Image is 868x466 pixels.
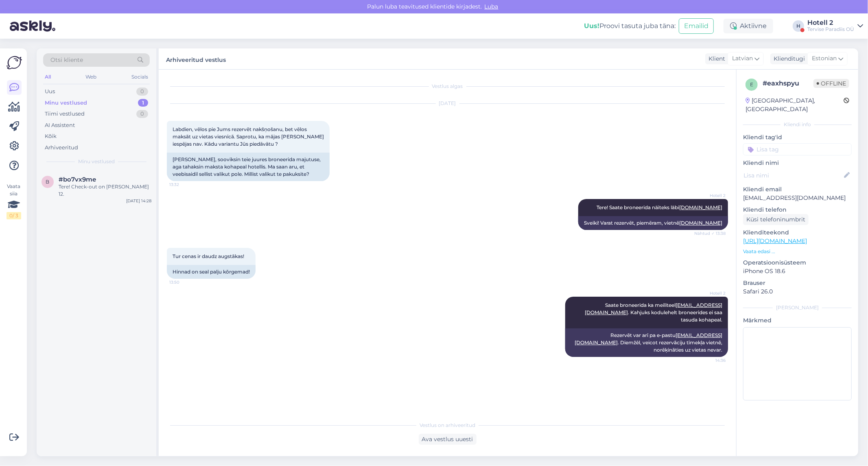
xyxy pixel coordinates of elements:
div: Minu vestlused [45,99,87,107]
div: All [43,72,52,82]
div: [PERSON_NAME], sooviksin teie juures broneerida majutuse, aga tahaksin maksta kohapeal hotellis. ... [167,153,330,181]
div: Vaata siia [7,183,21,219]
div: Sveiki! Varat rezervēt, piemēram, vietnē [578,216,728,230]
div: 0 / 3 [7,212,21,219]
a: [URL][DOMAIN_NAME] [743,237,807,245]
div: [PERSON_NAME] [743,304,852,311]
input: Lisa tag [743,143,852,155]
span: Saate broneerida ka meiliteel . Kahjuks kodulehelt broneerides ei saa tasuda kohapeal. [585,302,724,323]
input: Lisa nimi [743,171,842,180]
p: Klienditeekond [743,228,852,237]
div: Kliendi info [743,121,852,128]
div: Tervise Paradiis OÜ [807,26,854,33]
p: Kliendi tag'id [743,133,852,142]
p: Safari 26.0 [743,287,852,296]
span: Minu vestlused [78,158,115,165]
button: Emailid [679,18,714,34]
div: Socials [130,72,150,82]
div: Kõik [45,132,57,140]
div: Klienditugi [770,55,805,63]
span: b [46,179,50,185]
div: 1 [138,99,148,107]
div: Klient [705,55,725,63]
span: Tere! Saate broneerida näiteks läbi [597,204,722,210]
div: Aktiivne [724,19,773,33]
span: Vestlus on arhiveeritud [420,422,475,429]
span: Labdien, vēlos pie Jums rezervēt nakšņošanu, bet vēlos maksāt uz vietas viesnīcā. Saprotu, ka māj... [173,126,325,147]
span: Hotell 2 [695,193,726,199]
p: [EMAIL_ADDRESS][DOMAIN_NAME] [743,194,852,202]
p: Kliendi telefon [743,206,852,214]
span: Otsi kliente [50,56,83,64]
span: e [750,81,753,88]
span: 14:36 [695,357,726,363]
span: Nähtud ✓ 13:38 [694,230,726,236]
span: Tur cenas ir daudz augstākas! [173,253,244,259]
span: Offline [813,79,849,88]
span: Luba [482,3,501,10]
span: 13:32 [169,182,200,188]
div: # eaxhspyu [763,79,813,88]
img: Askly Logo [7,55,22,70]
div: Tere! Check-out on [PERSON_NAME] 12. [59,183,151,198]
div: 0 [136,110,148,118]
div: Arhiveeritud [45,144,78,152]
span: #bo7vx9me [59,176,96,183]
p: Brauser [743,279,852,287]
div: Ava vestlus uuesti [419,434,477,445]
b: Uus! [584,22,599,30]
div: Rezervēt var arī pa e-pastu . Diemžēl, veicot rezervāciju tīmekļa vietnē, norēķināties uz vietas ... [565,328,728,357]
div: Tiimi vestlused [45,110,85,118]
span: Estonian [812,54,837,63]
p: iPhone OS 18.6 [743,267,852,276]
div: Küsi telefoninumbrit [743,214,809,225]
div: [GEOGRAPHIC_DATA], [GEOGRAPHIC_DATA] [746,96,844,114]
div: [DATE] 14:28 [126,198,151,204]
div: AI Assistent [45,121,75,129]
div: Vestlus algas [167,83,728,90]
p: Kliendi nimi [743,159,852,167]
div: H [793,20,804,32]
a: [DOMAIN_NAME] [679,220,722,226]
p: Kliendi email [743,185,852,194]
div: Web [84,72,98,82]
div: Hinnad on seal palju kõrgemad! [167,265,256,279]
span: 13:50 [169,279,200,285]
p: Operatsioonisüsteem [743,258,852,267]
div: Uus [45,88,55,96]
a: [DOMAIN_NAME] [679,204,722,210]
span: Hotell 2 [695,290,726,296]
div: 0 [136,88,148,96]
p: Märkmed [743,316,852,325]
span: Latvian [732,54,753,63]
label: Arhiveeritud vestlus [166,53,226,64]
p: Vaata edasi ... [743,248,852,255]
div: Hotell 2 [807,20,854,26]
div: Proovi tasuta juba täna: [584,21,676,31]
a: Hotell 2Tervise Paradiis OÜ [807,20,863,33]
div: [DATE] [167,100,728,107]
